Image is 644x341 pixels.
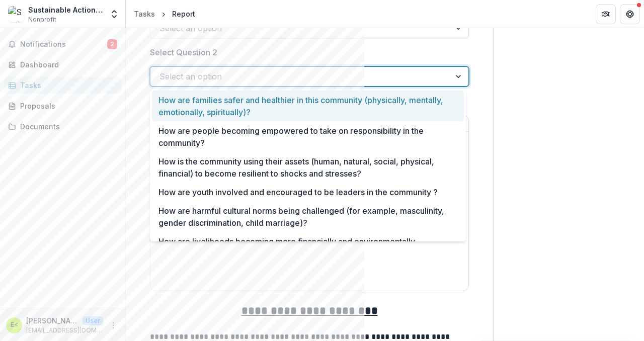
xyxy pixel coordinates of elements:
p: [EMAIL_ADDRESS][DOMAIN_NAME] [26,326,103,335]
div: How are youth involved and encouraged to be leaders in the community ? [152,183,464,201]
div: Dashboard [20,59,113,70]
img: Sustainable Action International [8,6,24,22]
div: Evens Paul <epaul@sustainableactionintl.org> [11,322,18,328]
div: Proposals [20,101,113,111]
div: Report [172,9,195,19]
a: Dashboard [4,56,121,73]
p: [PERSON_NAME] <[EMAIL_ADDRESS][DOMAIN_NAME]> [26,315,78,326]
p: User [83,316,103,325]
button: Open entity switcher [107,4,121,24]
button: Partners [596,4,616,24]
p: Select Question 2 [150,46,217,58]
div: Tasks [134,9,155,19]
span: Nonprofit [28,15,56,24]
div: How are families safer and healthier in this community (physically, mentally, emotionally, spirit... [152,91,464,121]
div: How are harmful cultural norms being challenged (for example, masculinity, gender discrimination,... [152,201,464,232]
div: Sustainable Action International [28,5,103,15]
button: More [107,319,119,331]
div: How are people becoming empowered to take on responsibility in the community? [152,121,464,152]
div: How is the community using their assets (human, natural, social, physical, financial) to become r... [152,152,464,183]
a: Documents [4,118,121,135]
span: Notifications [20,40,107,49]
nav: breadcrumb [130,7,199,21]
a: Proposals [4,98,121,114]
span: 2 [107,39,117,49]
a: Tasks [130,7,159,21]
div: Select options list [150,91,466,241]
button: Notifications2 [4,36,121,52]
div: Documents [20,121,113,132]
div: How are livelihoods becoming more financially and environmentally sustainable? [152,232,464,263]
a: Tasks [4,77,121,94]
div: Tasks [20,80,113,91]
button: Get Help [620,4,640,24]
